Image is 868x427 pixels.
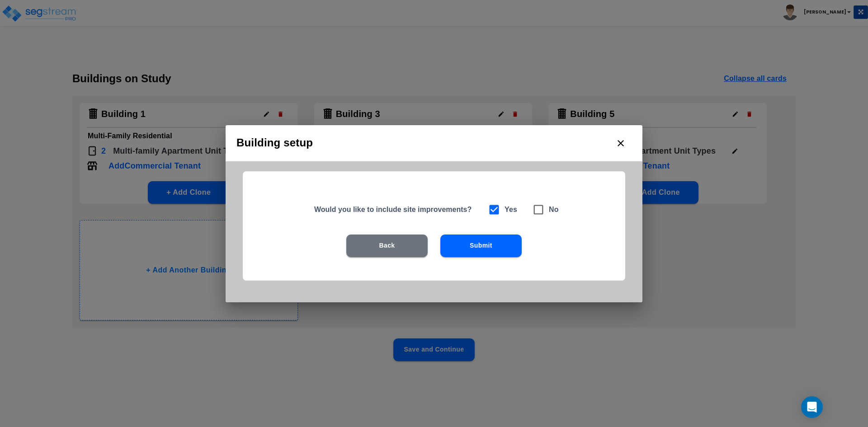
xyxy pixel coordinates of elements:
button: Back [346,235,428,257]
h5: Would you like to include site improvements? [314,205,476,214]
div: Open Intercom Messenger [801,396,823,418]
button: Submit [440,235,522,257]
button: close [610,132,632,154]
h6: No [549,203,559,216]
h2: Building setup [226,125,642,161]
h6: Yes [505,203,517,216]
